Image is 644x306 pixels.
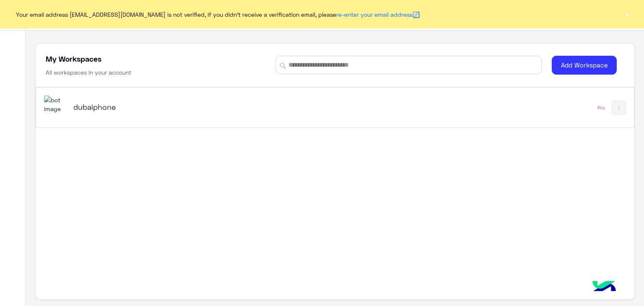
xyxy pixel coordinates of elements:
img: hulul-logo.png [589,272,619,302]
img: 1403182699927242 [44,96,67,114]
h5: My Workspaces [46,54,101,64]
h6: All workspaces in your account [46,68,131,77]
div: Pro [597,104,605,111]
button: Add Workspace [552,56,617,75]
a: re-enter your email address [336,11,413,18]
h5: dubaiphone [73,102,283,112]
button: × [623,10,631,18]
span: Your email address [EMAIL_ADDRESS][DOMAIN_NAME] is not verified, if you didn't receive a verifica... [16,10,420,19]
